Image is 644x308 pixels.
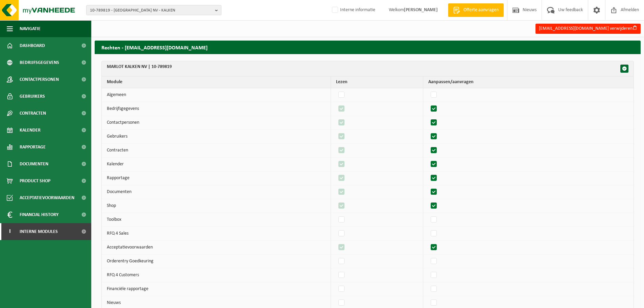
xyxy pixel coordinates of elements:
td: Contactpersonen [102,116,331,130]
span: 10-789819 - [GEOGRAPHIC_DATA] NV - KALKEN [90,5,212,16]
td: Orderentry Goedkeuring [102,255,331,268]
label: Interne informatie [331,5,375,15]
td: Acceptatievoorwaarden [102,241,331,255]
td: Bedrijfsgegevens [102,102,331,116]
span: Documenten [20,156,48,172]
td: Algemeen [102,88,331,102]
td: Documenten [102,185,331,199]
td: Financiële rapportage [102,282,331,296]
span: Offerte aanvragen [462,7,500,14]
span: Kalender [20,122,41,139]
td: RFQ 4 Sales [102,227,331,241]
th: Aanpassen/aanvragen [423,76,634,88]
span: Contracten [20,105,46,122]
strong: [PERSON_NAME] [404,7,438,13]
td: RFQ 4 Customers [102,268,331,282]
td: Contracten [102,144,331,158]
a: Offerte aanvragen [448,3,504,17]
td: Toolbox [102,213,331,227]
td: Kalender [102,158,331,171]
th: MARLOT KALKEN NV | 10-789819 [102,61,634,76]
td: Rapportage [102,171,331,185]
td: Gebruikers [102,130,331,144]
th: Lezen [331,76,423,88]
td: Shop [102,199,331,213]
span: Rapportage [20,139,46,156]
span: I [7,223,13,240]
span: Navigatie [20,20,41,37]
button: [EMAIL_ADDRESS][DOMAIN_NAME] verwijderen [535,24,641,34]
span: Interne modules [20,223,58,240]
h2: Rechten - [EMAIL_ADDRESS][DOMAIN_NAME] [95,41,641,54]
span: Contactpersonen [20,71,59,88]
span: Product Shop [20,172,50,189]
span: Dashboard [20,37,45,54]
span: Acceptatievoorwaarden [20,189,74,206]
span: Financial History [20,206,58,223]
span: Bedrijfsgegevens [20,54,59,71]
button: 10-789819 - [GEOGRAPHIC_DATA] NV - KALKEN [86,5,221,15]
span: Gebruikers [20,88,45,105]
th: Module [102,76,331,88]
